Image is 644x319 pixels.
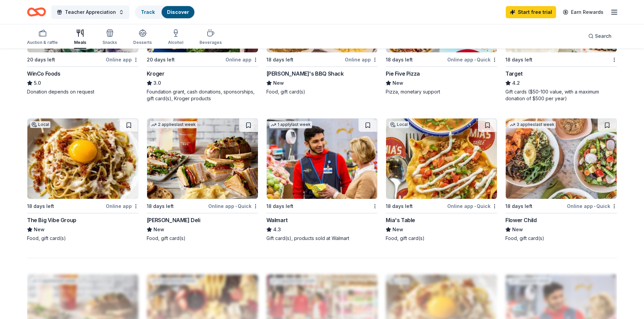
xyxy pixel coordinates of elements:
[273,225,281,234] span: 4.3
[474,204,476,209] span: •
[505,70,523,78] div: Target
[447,202,497,210] div: Online app Quick
[147,56,175,64] div: 20 days left
[508,121,556,128] div: 3 applies last week
[30,121,50,128] div: Local
[74,26,86,49] button: Meals
[74,40,86,45] div: Meals
[512,225,523,234] span: New
[34,79,41,87] span: 5.0
[27,202,54,210] div: 18 days left
[168,40,183,45] div: Alcohol
[133,40,152,45] div: Desserts
[266,70,344,78] div: [PERSON_NAME]'s BBQ Shack
[505,235,617,242] div: Food, gift card(s)
[269,121,312,128] div: 1 apply last week
[106,202,139,210] div: Online app
[147,88,258,102] div: Foundation grant, cash donations, sponsorships, gift card(s), Kroger products
[266,216,288,224] div: Walmart
[27,118,139,242] a: Image for The Big Vibe GroupLocal18 days leftOnline appThe Big Vibe GroupNewFood, gift card(s)
[235,204,237,209] span: •
[386,216,415,224] div: Mia's Table
[567,202,617,210] div: Online app Quick
[505,88,617,102] div: Gift cards ($50-100 value, with a maximum donation of $500 per year)
[594,204,595,209] span: •
[27,40,58,45] div: Auction & raffle
[27,26,58,49] button: Auction & raffle
[102,26,117,49] button: Snacks
[505,216,536,224] div: Flower Child
[386,235,497,242] div: Food, gift card(s)
[386,88,497,95] div: Pizza, monetary support
[386,118,497,199] img: Image for Mia's Table
[141,9,155,15] a: Track
[505,118,617,242] a: Image for Flower Child3 applieslast week18 days leftOnline app•QuickFlower ChildNewFood, gift car...
[168,26,183,49] button: Alcohol
[266,235,378,242] div: Gift card(s), products sold at Walmart
[266,118,378,242] a: Image for Walmart1 applylast week18 days leftWalmart4.3Gift card(s), products sold at Walmart
[27,235,139,242] div: Food, gift card(s)
[27,4,46,20] a: Home
[27,70,61,78] div: WinCo Foods
[150,121,197,128] div: 2 applies last week
[273,79,284,87] span: New
[34,225,45,234] span: New
[583,29,617,43] button: Search
[106,55,139,64] div: Online app
[266,88,378,95] div: Food, gift card(s)
[559,6,607,18] a: Earn Rewards
[447,55,497,64] div: Online app Quick
[147,118,258,199] img: Image for McAlister's Deli
[225,55,258,64] div: Online app
[51,5,129,19] button: Teacher Appreciation
[208,202,258,210] div: Online app Quick
[199,26,222,49] button: Beverages
[147,118,258,242] a: Image for McAlister's Deli2 applieslast week18 days leftOnline app•Quick[PERSON_NAME] DeliNewFood...
[199,40,222,45] div: Beverages
[65,8,116,16] span: Teacher Appreciation
[392,225,403,234] span: New
[266,202,293,210] div: 18 days left
[506,118,617,199] img: Image for Flower Child
[153,79,161,87] span: 3.0
[474,57,476,62] span: •
[266,56,293,64] div: 18 days left
[27,88,139,95] div: Donation depends on request
[512,79,520,87] span: 4.2
[392,79,403,87] span: New
[506,6,556,18] a: Start free trial
[133,26,152,49] button: Desserts
[386,56,413,64] div: 18 days left
[386,70,420,78] div: Pie Five Pizza
[386,202,413,210] div: 18 days left
[167,9,189,15] a: Discover
[147,216,200,224] div: [PERSON_NAME] Deli
[102,40,117,45] div: Snacks
[345,55,378,64] div: Online app
[267,118,378,199] img: Image for Walmart
[505,202,532,210] div: 18 days left
[595,32,612,40] span: Search
[505,56,532,64] div: 18 days left
[27,216,76,224] div: The Big Vibe Group
[147,235,258,242] div: Food, gift card(s)
[153,225,164,234] span: New
[27,118,138,199] img: Image for The Big Vibe Group
[147,70,165,78] div: Kroger
[386,118,497,242] a: Image for Mia's TableLocal18 days leftOnline app•QuickMia's TableNewFood, gift card(s)
[135,5,195,19] button: TrackDiscover
[27,56,55,64] div: 20 days left
[147,202,174,210] div: 18 days left
[389,121,409,128] div: Local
